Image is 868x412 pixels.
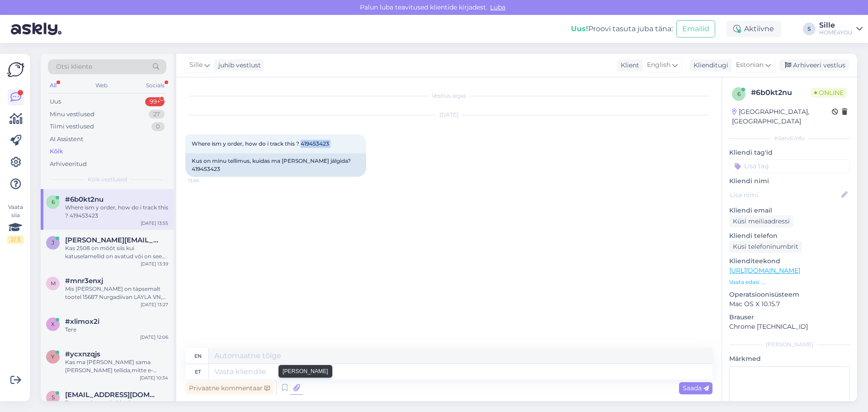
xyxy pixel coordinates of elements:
[50,97,61,106] div: Uus
[65,317,99,326] span: #xlimox2i
[51,280,56,287] span: m
[729,134,850,142] div: Kliendi info
[65,236,159,244] span: janika@madmoto.ee
[571,24,588,33] b: Uus!
[52,199,55,205] span: 6
[65,358,168,374] div: Kas ma [PERSON_NAME] sama [PERSON_NAME] tellida,mitte e-poest?
[819,22,853,29] div: Sille
[52,394,55,401] span: s
[141,301,168,308] div: [DATE] 13:27
[803,23,816,35] div: S
[50,110,94,119] div: Minu vestlused
[487,3,508,11] span: Luba
[729,231,850,241] p: Kliendi telefon
[726,21,781,37] div: Aktiivne
[751,87,811,98] div: # 6b0kt2nu
[65,195,104,204] span: #6b0kt2nu
[729,313,850,322] p: Brauser
[185,111,712,119] div: [DATE]
[729,159,850,173] input: Lisa tag
[50,147,63,156] div: Kõik
[185,382,274,394] div: Privaatne kommentaar
[88,175,127,184] span: Kõik vestlused
[729,290,850,299] p: Operatsioonisüsteem
[737,90,741,97] span: 6
[811,88,847,98] span: Online
[185,92,712,100] div: Vestlus algas
[50,160,87,169] div: Arhiveeritud
[729,256,850,266] p: Klienditeekond
[729,215,793,227] div: Küsi meiliaadressi
[94,80,109,91] div: Web
[617,61,639,70] div: Klient
[140,374,168,381] div: [DATE] 10:34
[729,206,850,215] p: Kliendi email
[683,384,709,392] span: Saada
[647,60,670,70] span: English
[195,364,201,379] div: et
[51,353,55,360] span: y
[65,326,168,334] div: Tere
[736,60,764,70] span: Estonian
[729,322,850,331] p: Chrome [TECHNICAL_ID]
[65,204,168,220] div: Where ism y order, how do i track this ? 419453423
[141,220,168,227] div: [DATE] 13:55
[51,321,55,327] span: x
[729,148,850,157] p: Kliendi tag'id
[571,24,673,34] div: Proovi tasuta juba täna:
[192,140,329,147] span: Where ism y order, how do i track this ? 419453423
[819,22,863,36] a: SilleHOME4YOU
[65,244,168,260] div: Kas 2508 on mõõt siis kui katuselamellid on avatud või on see raami kõrgus ja avamisel tuleb kõrg...
[144,80,166,91] div: Socials
[141,260,168,267] div: [DATE] 13:39
[729,176,850,186] p: Kliendi nimi
[65,277,103,285] span: #mnr3enxj
[52,239,54,246] span: j
[729,341,850,349] div: [PERSON_NAME]
[65,391,159,399] span: savin57@list.ru
[7,236,24,244] div: 2 / 3
[140,334,168,341] div: [DATE] 12:06
[729,354,850,364] p: Märkmed
[50,122,94,131] div: Tiimi vestlused
[189,60,203,70] span: Sille
[819,29,853,36] div: HOME4YOU
[50,135,83,144] div: AI Assistent
[7,203,24,244] div: Vaata siia
[729,266,800,275] a: [URL][DOMAIN_NAME]
[690,61,728,70] div: Klienditugi
[65,350,100,358] span: #ycxnzqjs
[188,177,222,184] span: 13:55
[149,110,165,119] div: 27
[56,62,92,71] span: Otsi kliente
[194,348,202,364] div: en
[48,80,58,91] div: All
[215,61,261,70] div: juhib vestlust
[283,367,328,375] small: [PERSON_NAME]
[729,278,850,286] p: Vaata edasi ...
[145,97,165,106] div: 99+
[65,285,168,301] div: Mis [PERSON_NAME] on täpsemalt tootel 15687 Nurgadiivan LAYLA VN, hallikasroosa?
[676,20,715,38] button: Emailid
[729,299,850,309] p: Mac OS X 10.15.7
[7,61,24,78] img: Askly Logo
[730,190,840,200] input: Lisa nimi
[732,107,832,126] div: [GEOGRAPHIC_DATA], [GEOGRAPHIC_DATA]
[185,153,366,177] div: Kus on minu tellimus, kuidas ma [PERSON_NAME] jälgida? 419453423
[779,59,849,71] div: Arhiveeri vestlus
[729,241,802,253] div: Küsi telefoninumbrit
[151,122,165,131] div: 0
